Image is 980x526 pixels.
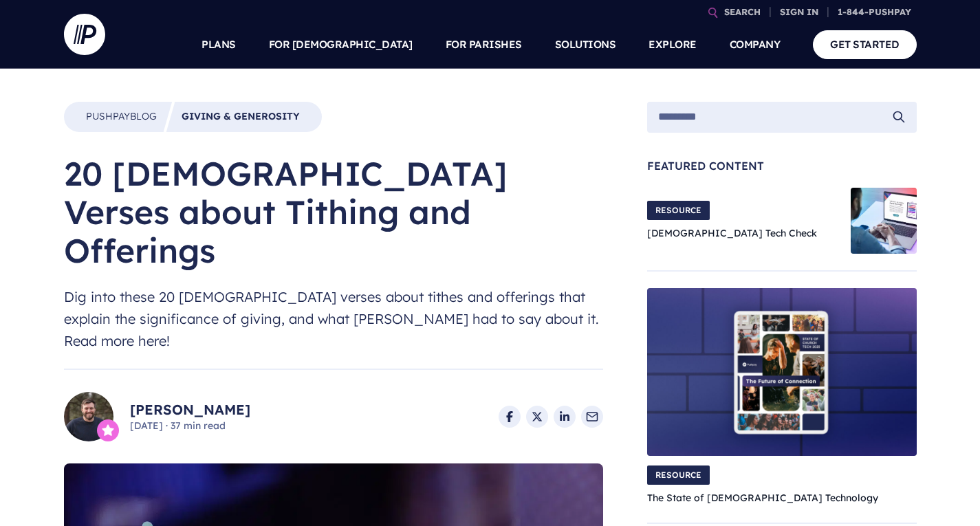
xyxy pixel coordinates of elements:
[581,406,603,428] a: Share via Email
[64,286,603,352] span: Dig into these 20 [DEMOGRAPHIC_DATA] verses about tithes and offerings that explain the significa...
[182,110,300,124] a: Giving & Generosity
[202,21,236,69] a: PLANS
[647,160,917,171] span: Featured Content
[526,406,548,428] a: Share on X
[130,419,250,433] span: [DATE] 37 min read
[130,400,250,419] a: [PERSON_NAME]
[851,188,917,254] img: Church Tech Check Blog Hero Image
[86,110,130,122] span: Pushpay
[649,21,697,69] a: EXPLORE
[86,110,157,124] a: PushpayBlog
[499,406,521,428] a: Share on Facebook
[647,227,817,239] a: [DEMOGRAPHIC_DATA] Tech Check
[647,465,710,485] span: RESOURCE
[555,21,616,69] a: SOLUTIONS
[647,201,710,220] span: RESOURCE
[647,492,878,504] a: The State of [DEMOGRAPHIC_DATA] Technology
[730,21,781,69] a: COMPANY
[446,21,522,69] a: FOR PARISHES
[64,154,603,270] h1: 20 [DEMOGRAPHIC_DATA] Verses about Tithing and Offerings
[813,30,917,58] a: GET STARTED
[166,419,168,432] span: ·
[269,21,413,69] a: FOR [DEMOGRAPHIC_DATA]
[64,392,113,441] img: David Royall
[554,406,576,428] a: Share on LinkedIn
